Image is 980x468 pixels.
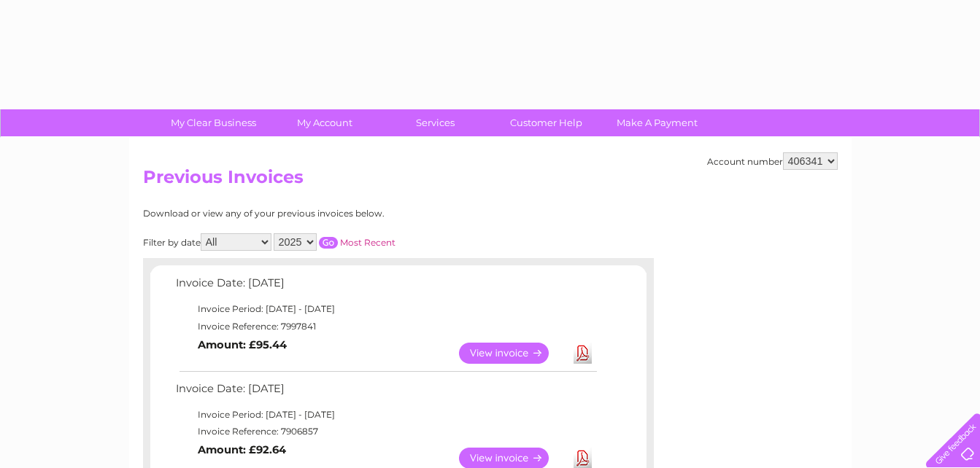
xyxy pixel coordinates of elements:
td: Invoice Period: [DATE] - [DATE] [172,406,599,424]
div: Download or view any of your previous invoices below. [143,208,526,219]
h2: Previous Invoices [143,167,838,195]
a: Services [375,109,495,136]
td: Invoice Period: [DATE] - [DATE] [172,300,599,318]
td: Invoice Date: [DATE] [172,379,599,406]
a: My Account [264,109,385,136]
b: Amount: £95.44 [198,338,287,351]
td: Invoice Date: [DATE] [172,273,599,300]
a: Most Recent [340,237,396,248]
a: View [459,343,566,364]
a: Customer Help [486,109,606,136]
div: Filter by date [143,233,526,251]
a: Make A Payment [597,109,717,136]
a: My Clear Business [153,109,274,136]
td: Invoice Reference: 7906857 [172,423,599,440]
td: Invoice Reference: 7997841 [172,318,599,335]
div: Account number [707,152,838,170]
a: Download [574,343,592,364]
b: Amount: £92.64 [198,443,286,456]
